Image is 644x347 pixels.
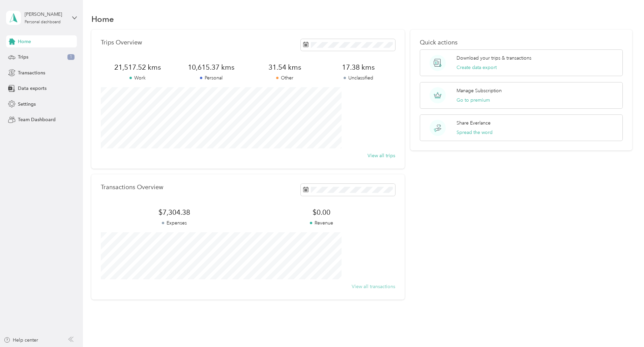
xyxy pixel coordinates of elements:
[101,63,174,72] span: 21,517.52 kms
[25,11,67,18] div: [PERSON_NAME]
[457,55,531,62] p: Download your trips & transactions
[101,184,163,191] p: Transactions Overview
[457,119,491,127] p: Share Everlance
[248,219,395,227] p: Revenue
[457,129,493,136] button: Spread the word
[457,87,502,94] p: Manage Subscription
[248,63,321,72] span: 31.54 kms
[18,116,56,123] span: Team Dashboard
[18,54,28,61] span: Trips
[101,208,248,217] span: $7,304.38
[101,74,174,81] p: Work
[368,152,395,159] button: View all trips
[4,337,38,344] button: Help center
[18,69,45,76] span: Transactions
[457,64,497,71] button: Create data export
[420,39,623,46] p: Quick actions
[606,309,644,347] iframe: Everlance-gr Chat Button Frame
[321,74,395,81] p: Unclassified
[91,15,114,23] h1: Home
[18,101,36,108] span: Settings
[101,39,142,46] p: Trips Overview
[321,63,395,72] span: 17.38 kms
[174,74,248,81] p: Personal
[18,38,31,45] span: Home
[67,54,75,60] span: 1
[248,74,321,81] p: Other
[25,20,61,24] div: Personal dashboard
[352,283,395,290] button: View all transactions
[248,208,395,217] span: $0.00
[457,97,490,104] button: Go to premium
[174,63,248,72] span: 10,615.37 kms
[18,85,47,92] span: Data exports
[101,219,248,227] p: Expenses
